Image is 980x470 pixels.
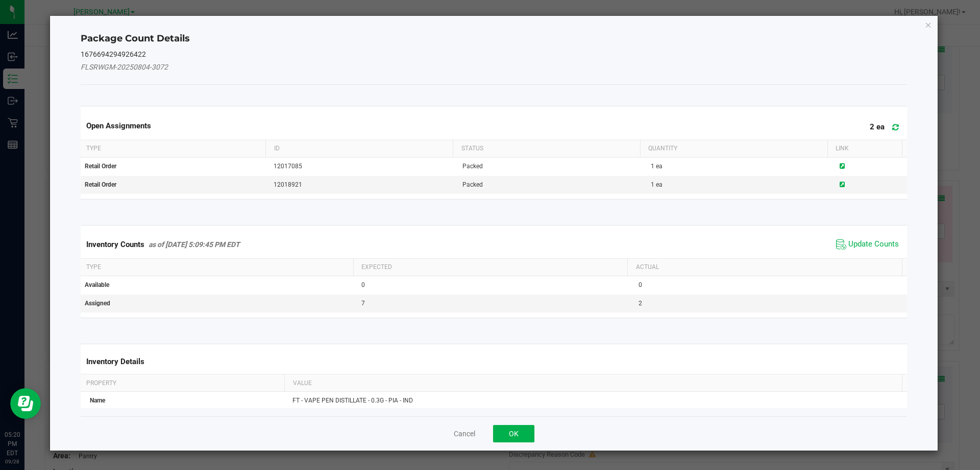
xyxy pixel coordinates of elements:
[85,281,109,288] span: Available
[86,121,151,130] span: Open Assignments
[361,263,392,271] span: Expected
[90,397,105,404] span: Name
[648,145,677,152] span: Quantity
[81,32,908,46] h4: Package Count Details
[870,123,874,132] span: 2
[292,397,413,404] span: FT - VAPE PEN DISTILLATE - 0.3G - PIA - IND
[10,388,41,419] iframe: Resource center
[651,181,654,188] span: 1
[86,357,144,366] span: Inventory Details
[86,379,116,387] span: Property
[85,300,110,307] span: Assigned
[462,181,483,188] span: Packed
[876,123,885,132] span: ea
[274,181,302,188] span: 12018921
[836,145,849,152] span: Link
[293,379,312,387] span: Value
[274,145,280,152] span: ID
[85,181,116,188] span: Retail Order
[85,163,116,170] span: Retail Order
[639,281,642,288] span: 0
[86,145,101,152] span: Type
[925,18,932,31] button: Close
[461,145,483,152] span: Status
[656,163,663,170] span: ea
[274,163,302,170] span: 12017085
[149,240,240,249] span: as of [DATE] 5:09:45 PM EDT
[81,51,908,58] h5: 1676694294926422
[639,300,642,307] span: 2
[86,263,101,271] span: Type
[848,239,899,250] span: Update Counts
[81,63,908,71] h5: FLSRWGM-20250804-3072
[462,163,483,170] span: Packed
[493,425,534,442] button: OK
[636,263,659,271] span: Actual
[454,429,475,439] button: Cancel
[651,163,654,170] span: 1
[361,281,365,288] span: 0
[86,240,144,249] span: Inventory Counts
[656,181,663,188] span: ea
[361,300,365,307] span: 7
